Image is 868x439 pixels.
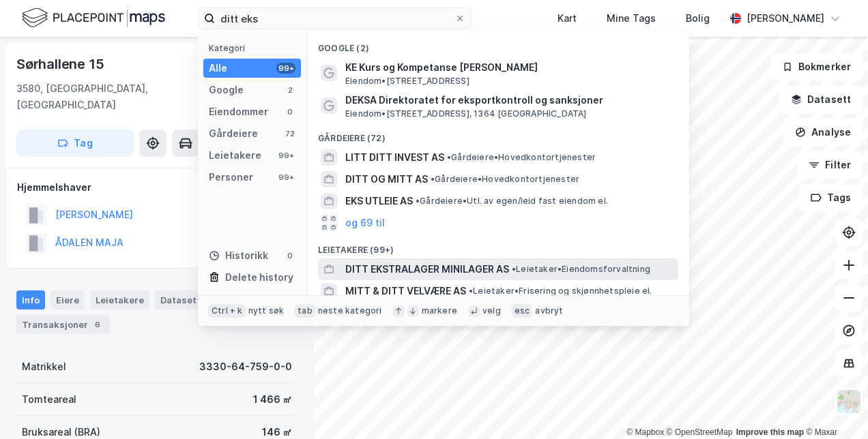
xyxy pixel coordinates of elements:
span: Gårdeiere • Utl. av egen/leid fast eiendom el. [416,196,608,207]
span: • [447,152,451,162]
div: Gårdeiere [209,125,258,142]
div: tab [295,304,315,318]
div: Gårdeiere (72) [307,122,689,147]
div: 99+ [276,63,295,74]
div: Kart [558,10,577,27]
div: Hjemmelshaver [17,179,297,196]
div: 72 [285,128,295,139]
span: MITT & DITT VELVÆRE AS [345,283,466,299]
button: Datasett [779,86,863,113]
span: KE Kurs og Kompetanse [PERSON_NAME] [345,59,673,76]
div: Matrikkel [22,359,66,375]
div: Ctrl + k [209,304,246,318]
span: Leietaker • Frisering og skjønnhetspleie el. [469,286,652,297]
div: [PERSON_NAME] [747,10,824,27]
span: LITT DITT INVEST AS [345,149,444,166]
img: logo.f888ab2527a4732fd821a326f86c7f29.svg [22,6,165,30]
div: velg [482,305,501,316]
div: 2 [285,85,295,95]
div: Leietakere [209,147,261,164]
div: Leietakere [90,290,149,309]
div: Historikk [209,247,268,264]
div: Kategori [209,43,301,53]
button: og 69 til [345,215,385,231]
button: Bokmerker [770,53,863,80]
div: Alle [209,60,227,76]
span: Eiendom • [STREET_ADDRESS] [345,76,469,87]
div: Google (2) [307,32,689,57]
button: Analyse [783,119,863,146]
span: Gårdeiere • Hovedkontortjenester [431,174,579,185]
div: Leietakere (99+) [307,234,689,258]
div: 0 [285,250,295,261]
div: 99+ [276,150,295,161]
div: 99+ [276,172,295,183]
div: Eiere [50,290,85,309]
div: Google [209,82,244,98]
div: Transaksjoner [16,315,110,334]
span: • [431,174,435,184]
span: Gårdeiere • Hovedkontortjenester [447,152,596,163]
iframe: Chat Widget [800,374,868,439]
div: esc [512,304,533,318]
button: Tags [799,184,863,211]
div: Datasett [155,290,206,309]
div: 3330-64-759-0-0 [199,359,292,375]
span: • [416,196,420,206]
div: neste kategori [318,305,382,316]
span: Leietaker • Eiendomsforvaltning [512,264,650,275]
span: • [469,286,473,296]
div: 6 [91,318,104,331]
div: Kontrollprogram for chat [800,374,868,439]
div: Mine Tags [607,10,656,27]
div: Info [16,290,45,309]
div: Tomteareal [22,391,76,408]
div: Personer [209,169,253,185]
div: avbryt [535,305,563,316]
div: 1 466 ㎡ [253,391,292,408]
span: EKS UTLEIE AS [345,193,413,209]
input: Søk på adresse, matrikkel, gårdeiere, leietakere eller personer [215,8,454,29]
div: Bolig [686,10,710,27]
div: Eiendommer [209,104,268,120]
span: Eiendom • [STREET_ADDRESS], 1364 [GEOGRAPHIC_DATA] [345,108,587,119]
div: 0 [285,106,295,117]
button: Filter [797,151,863,179]
div: markere [422,305,457,316]
div: Sørhallene 15 [16,53,106,75]
span: DITT EKSTRALAGER MINILAGER AS [345,261,509,277]
div: Delete history [225,269,293,286]
a: Mapbox [626,427,664,437]
button: Tag [16,130,134,157]
span: DEKSA Direktoratet for eksportkontroll og sanksjoner [345,92,673,108]
span: • [512,264,516,274]
a: Improve this map [736,427,804,437]
a: OpenStreetMap [667,427,733,437]
div: nytt søk [248,305,285,316]
span: DITT OG MITT AS [345,171,428,187]
div: 3580, [GEOGRAPHIC_DATA], [GEOGRAPHIC_DATA] [16,80,243,113]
